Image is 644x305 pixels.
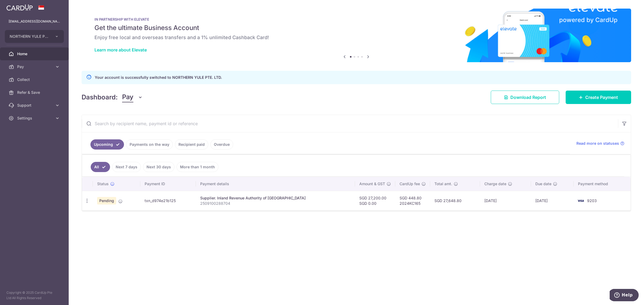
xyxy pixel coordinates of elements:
[82,92,118,102] h4: Dashboard:
[430,191,480,210] td: SGD 27,648.80
[17,64,53,69] span: Pay
[12,4,23,9] span: Help
[210,139,233,150] a: Overdue
[400,181,420,187] span: CardUp fee
[97,181,109,187] span: Status
[122,92,143,102] button: Pay
[355,191,395,210] td: SGD 27,200.00 SGD 0.00
[94,17,618,21] p: IN PARTNERSHIP WITH ELEVATE
[175,139,208,150] a: Recipient paid
[196,177,355,191] th: Payment details
[10,34,49,39] span: NORTHERN YULE PTE. LTD.
[112,162,141,172] a: Next 7 days
[395,191,430,210] td: SGD 448.80 2024KC165
[6,4,33,11] img: CardUp
[17,51,53,57] span: Home
[91,162,110,172] a: All
[140,177,196,191] th: Payment ID
[480,191,531,210] td: [DATE]
[17,90,53,95] span: Refer & Save
[531,191,574,210] td: [DATE]
[94,24,618,32] h5: Get the ultimate Business Account
[434,181,452,187] span: Total amt.
[566,91,631,104] a: Create Payment
[574,177,631,191] th: Payment method
[610,289,639,302] iframe: Opens a widget where you can find more information
[82,9,631,62] img: Renovation banner
[587,198,597,203] span: 9203
[126,139,173,150] a: Payments on the way
[484,181,506,187] span: Charge date
[95,74,222,81] p: Your account is successfully switched to NORTHERN YULE PTE. LTD.
[122,92,133,102] span: Pay
[17,77,53,82] span: Collect
[576,141,624,146] a: Read more on statuses
[143,162,174,172] a: Next 30 days
[535,181,551,187] span: Due date
[200,195,351,201] div: Supplier. Inland Revenue Authority of [GEOGRAPHIC_DATA]
[510,94,546,101] span: Download Report
[576,141,619,146] span: Read more on statuses
[9,19,60,24] p: [EMAIL_ADDRESS][DOMAIN_NAME]
[491,91,559,104] a: Download Report
[17,116,53,121] span: Settings
[200,201,351,206] p: 2509100288704
[177,162,218,172] a: More than 1 month
[575,198,586,204] img: Bank Card
[140,191,196,210] td: txn_d974e21b125
[5,30,64,43] button: NORTHERN YULE PTE. LTD.
[359,181,385,187] span: Amount & GST
[585,94,618,101] span: Create Payment
[82,115,618,132] input: Search by recipient name, payment id or reference
[17,103,53,108] span: Support
[90,139,124,150] a: Upcoming
[94,34,618,41] h6: Enjoy free local and overseas transfers and a 1% unlimited Cashback Card!
[94,47,147,53] a: Learn more about Elevate
[97,197,116,204] span: Pending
